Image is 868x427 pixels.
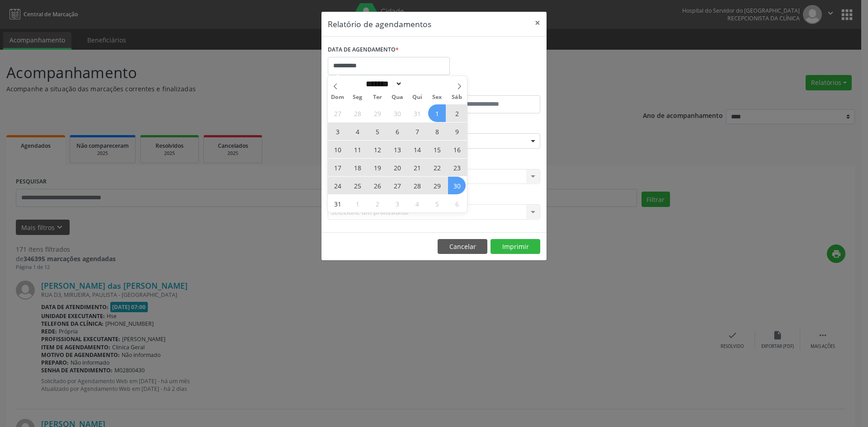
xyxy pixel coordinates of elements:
[407,94,427,100] span: Qui
[402,79,432,89] input: Year
[388,122,406,140] span: Agosto 6, 2025
[368,141,386,158] span: Agosto 12, 2025
[388,141,406,158] span: Agosto 13, 2025
[329,159,346,176] span: Agosto 17, 2025
[528,12,547,34] button: Close
[491,239,540,254] button: Imprimir
[428,195,446,212] span: Setembro 5, 2025
[428,177,446,194] span: Agosto 29, 2025
[329,122,346,140] span: Agosto 3, 2025
[408,177,426,194] span: Agosto 28, 2025
[368,94,387,100] span: Ter
[428,122,446,140] span: Agosto 8, 2025
[448,122,466,140] span: Agosto 9, 2025
[436,81,540,95] label: ATÉ
[428,104,446,122] span: Agosto 1, 2025
[349,104,366,122] span: Julho 28, 2025
[388,104,406,122] span: Julho 30, 2025
[328,94,348,100] span: Dom
[328,43,399,57] label: DATA DE AGENDAMENTO
[428,159,446,176] span: Agosto 22, 2025
[348,94,368,100] span: Seg
[368,195,386,212] span: Setembro 2, 2025
[329,141,346,158] span: Agosto 10, 2025
[448,104,466,122] span: Agosto 2, 2025
[329,104,346,122] span: Julho 27, 2025
[388,195,406,212] span: Setembro 3, 2025
[328,18,431,30] h5: Relatório de agendamentos
[408,195,426,212] span: Setembro 4, 2025
[349,177,366,194] span: Agosto 25, 2025
[368,104,386,122] span: Julho 29, 2025
[349,159,366,176] span: Agosto 18, 2025
[368,159,386,176] span: Agosto 19, 2025
[408,141,426,158] span: Agosto 14, 2025
[408,104,426,122] span: Julho 31, 2025
[387,94,407,100] span: Qua
[448,177,466,194] span: Agosto 30, 2025
[448,159,466,176] span: Agosto 23, 2025
[329,195,346,212] span: Agosto 31, 2025
[329,177,346,194] span: Agosto 24, 2025
[438,239,487,254] button: Cancelar
[428,141,446,158] span: Agosto 15, 2025
[349,141,366,158] span: Agosto 11, 2025
[408,122,426,140] span: Agosto 7, 2025
[388,177,406,194] span: Agosto 27, 2025
[408,159,426,176] span: Agosto 21, 2025
[349,122,366,140] span: Agosto 4, 2025
[363,79,402,89] select: Month
[368,177,386,194] span: Agosto 26, 2025
[388,159,406,176] span: Agosto 20, 2025
[427,94,447,100] span: Sex
[448,195,466,212] span: Setembro 6, 2025
[448,141,466,158] span: Agosto 16, 2025
[368,122,386,140] span: Agosto 5, 2025
[349,195,366,212] span: Setembro 1, 2025
[447,94,467,100] span: Sáb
